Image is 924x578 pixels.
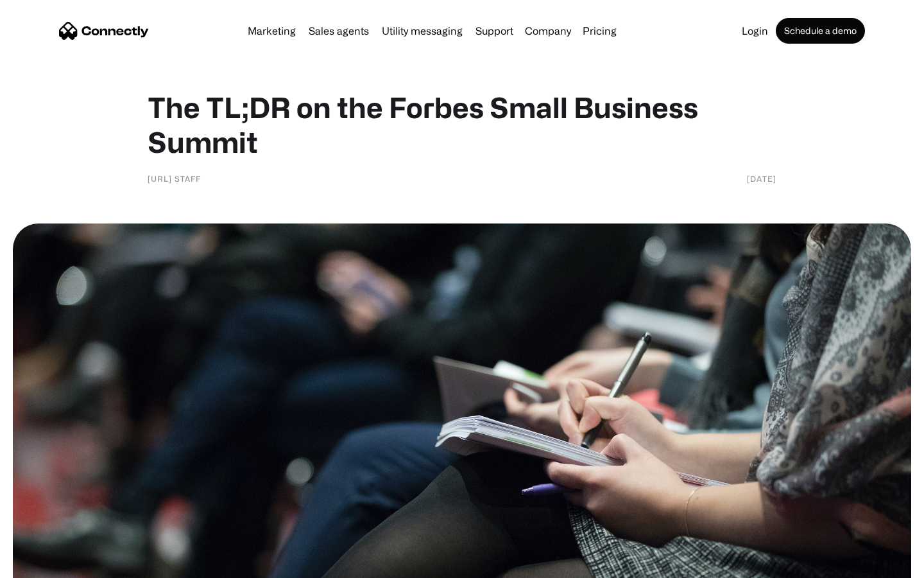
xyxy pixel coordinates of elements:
[377,26,468,36] a: Utility messaging
[243,26,301,36] a: Marketing
[577,26,622,36] a: Pricing
[304,26,374,36] a: Sales agents
[747,172,776,185] div: [DATE]
[13,556,77,574] aside: Language selected: English
[525,22,571,40] div: Company
[737,26,773,36] a: Login
[148,90,776,159] h1: The TL;DR on the Forbes Small Business Summit
[470,26,518,36] a: Support
[148,172,201,185] div: [URL] Staff
[776,18,865,44] a: Schedule a demo
[26,556,77,574] ul: Language list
